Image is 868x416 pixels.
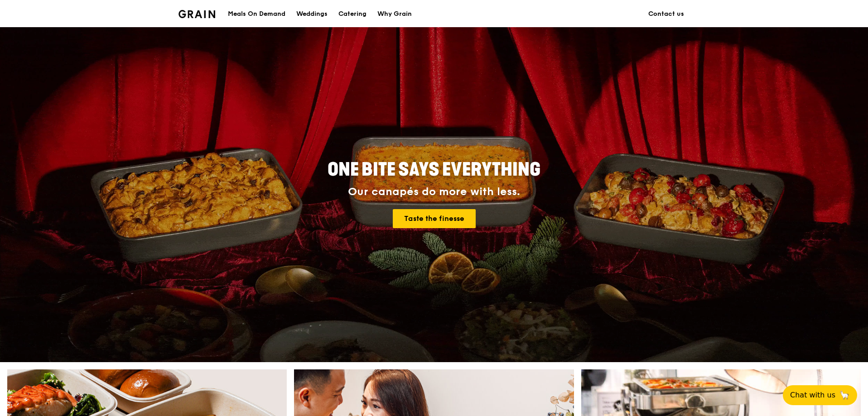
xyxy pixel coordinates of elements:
span: ONE BITE SAYS EVERYTHING [328,159,540,181]
div: Why Grain [377,0,412,28]
div: Our canapés do more with less. [271,186,597,198]
span: Chat with us [790,390,835,401]
a: Taste the finesse [393,209,476,228]
div: Meals On Demand [228,0,285,28]
span: 🦙 [839,390,850,401]
div: Weddings [296,0,328,28]
img: Grain [178,10,215,18]
a: Contact us [643,0,690,28]
a: Why Grain [372,0,417,28]
div: Catering [338,0,366,28]
button: Chat with us🦙 [783,385,857,405]
a: Weddings [291,0,333,28]
a: Catering [333,0,372,28]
